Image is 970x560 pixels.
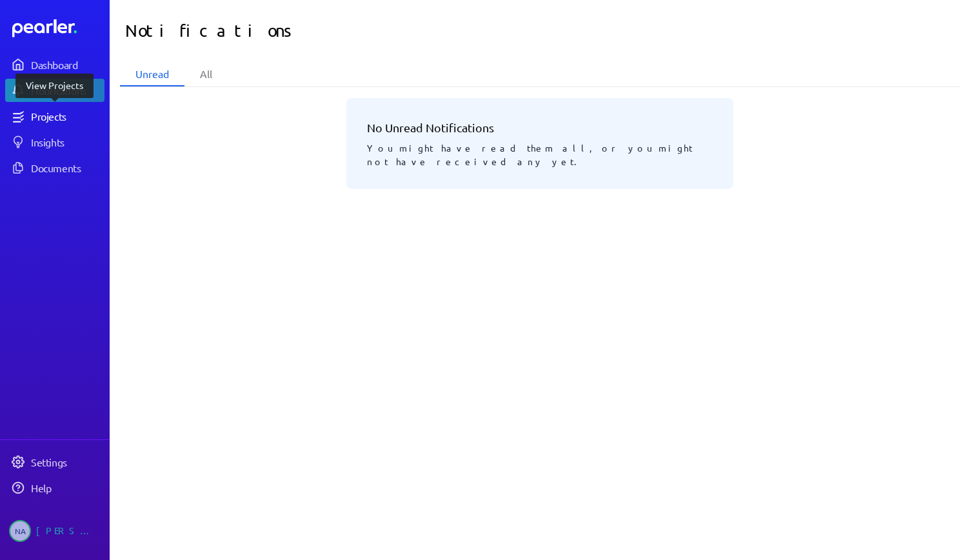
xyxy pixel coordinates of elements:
[31,135,103,148] div: Insights
[31,161,103,174] div: Documents
[5,156,104,179] a: Documents
[9,520,31,542] span: Nour Almuwaswas
[5,105,104,128] a: Projects
[31,110,103,123] div: Projects
[367,119,713,136] h3: No Unread Notifications
[5,515,104,547] a: NA[PERSON_NAME]
[5,476,104,499] a: Help
[367,136,713,168] p: You might have read them all, or you might not have received any yet.
[31,481,103,494] div: Help
[31,84,103,97] div: Notifications
[125,15,540,46] h1: Notifications
[31,455,103,468] div: Settings
[184,62,228,86] li: All
[36,520,101,542] div: [PERSON_NAME]
[5,130,104,154] a: Insights
[5,53,104,76] a: Dashboard
[5,450,104,474] a: Settings
[31,58,103,71] div: Dashboard
[5,79,104,102] a: Notifications
[120,62,184,86] li: Unread
[12,19,104,37] a: Dashboard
